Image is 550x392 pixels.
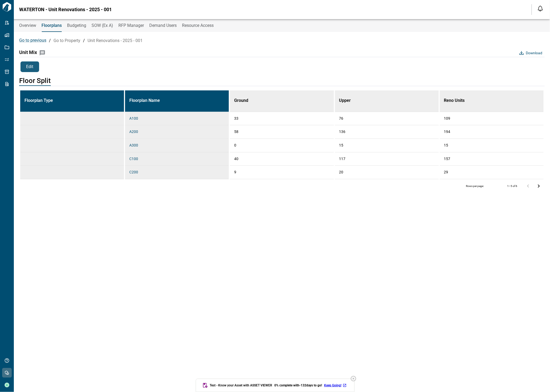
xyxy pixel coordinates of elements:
span: Budgeting [67,23,86,28]
span: WATERTON - Unit Renovations - 2025 - 001 [19,7,112,12]
span: Floorplan Type [24,98,53,103]
span: Resource Access [182,23,214,28]
button: Edit [20,61,39,72]
span: Floorplan Name [129,98,160,103]
div: / / [19,35,545,46]
span: Ground [234,98,248,103]
span: 15 [444,143,544,148]
span: C100 [129,157,138,161]
span: Overview [19,23,36,28]
span: 157 [444,157,544,161]
span: 20 [339,170,439,175]
span: 117 [339,157,439,161]
button: Go to next page [534,181,544,191]
span: 76 [339,116,439,121]
p: Rows per page: [466,184,484,188]
span: A300 [129,143,138,147]
a: Unit Renovations - 2025 - 001 [88,38,143,43]
span: SOW (Ex A) [92,23,113,28]
span: 194 [444,130,544,134]
span: A100 [129,116,138,120]
span: 136 [339,130,439,134]
button: Open notification feed [536,4,545,13]
a: Keep Going! [324,383,348,387]
span: 9 [234,170,334,175]
span: Floorplans [42,23,62,28]
span: Reno Units [444,98,465,103]
span: 58 [234,130,334,134]
span: RFP Manager [118,23,144,28]
a: Go to Property [53,38,80,43]
span: Unit Mix [19,49,37,55]
span: 109 [444,116,544,121]
span: Floor Split [19,76,51,86]
span: 15 [339,143,439,148]
span: 0 % complete with -132 days to go! [274,383,322,387]
span: A200 [129,130,138,134]
span: 40 [234,157,334,161]
span: Go to previous [19,38,46,43]
p: 1–5 of 6 [507,184,518,188]
span: 33 [234,116,334,121]
span: 0 [234,143,334,148]
button: Download [518,49,545,57]
span: Test - Know your Asset with ASSET VIEWER [210,383,272,387]
span: C200 [129,170,138,174]
span: Demand Users [149,23,177,28]
span: Edit [26,64,34,70]
div: base tabs [14,19,550,32]
span: Upper [339,98,351,103]
span: 29 [444,170,544,175]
